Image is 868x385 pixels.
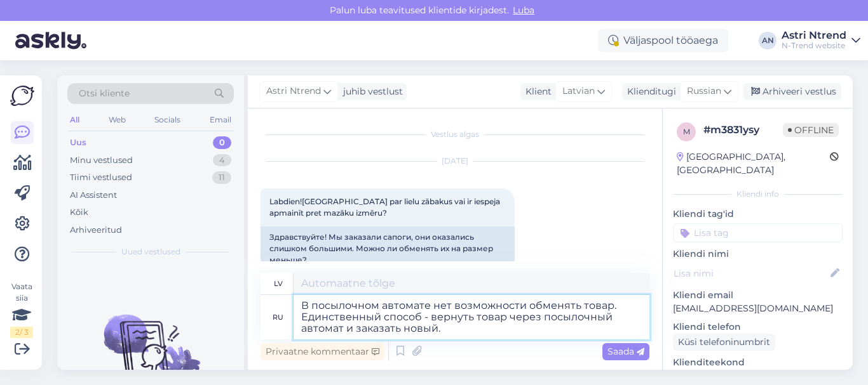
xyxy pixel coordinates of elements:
[207,112,234,128] div: Email
[106,112,128,128] div: Web
[70,224,122,237] div: Arhiveeritud
[10,281,33,338] div: Vaata siia
[673,207,843,221] p: Kliendi tag'id
[70,154,133,167] div: Minu vestlused
[673,188,843,200] div: Kliendi info
[338,85,403,98] div: juhib vestlust
[674,266,828,280] input: Lisa nimi
[673,320,843,334] p: Kliendi telefon
[759,32,776,49] div: AN
[673,247,843,261] p: Kliendi nimi
[261,155,649,167] div: [DATE]
[213,154,231,167] div: 4
[562,84,595,98] span: Latvian
[783,123,839,137] span: Offline
[70,206,88,219] div: Kõik
[70,171,132,184] div: Tiimi vestlused
[509,4,538,16] span: Luba
[121,246,180,258] span: Uued vestlused
[673,302,843,315] p: [EMAIL_ADDRESS][DOMAIN_NAME]
[261,129,649,140] div: Vestlus algas
[152,112,183,128] div: Socials
[70,136,86,149] div: Uus
[782,41,846,51] div: N-Trend website
[687,84,721,98] span: Russian
[598,29,728,52] div: Väljaspool tööaega
[294,295,649,339] textarea: В посылочном автомате нет возможности обменять товар. Единственный способ - вернуть товар через п...
[677,150,830,177] div: [GEOGRAPHIC_DATA], [GEOGRAPHIC_DATA]
[79,87,130,100] span: Otsi kliente
[261,226,515,271] div: Здравствуйте! Мы заказали сапоги, они оказались слишком большими. Можно ли обменять их на размер ...
[683,127,690,136] span: m
[782,30,846,41] div: Astri Ntrend
[673,223,843,242] input: Lisa tag
[10,327,33,338] div: 2 / 3
[622,85,676,98] div: Klienditugi
[673,289,843,302] p: Kliendi email
[782,30,860,51] a: Astri NtrendN-Trend website
[67,112,82,128] div: All
[673,334,775,351] div: Küsi telefoninumbrit
[520,85,552,98] div: Klient
[70,189,117,202] div: AI Assistent
[266,84,321,98] span: Astri Ntrend
[213,136,231,149] div: 0
[269,197,502,218] span: Labdien![GEOGRAPHIC_DATA] par lielu zābakus vai ir iespeja apmainīt pret mazāku izmēru?
[273,306,283,328] div: ru
[743,83,841,100] div: Arhiveeri vestlus
[10,86,34,106] img: Askly Logo
[703,122,783,138] div: # m3831ysy
[673,356,843,369] p: Klienditeekond
[261,343,384,360] div: Privaatne kommentaar
[274,273,283,294] div: lv
[212,171,231,184] div: 11
[607,346,644,357] span: Saada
